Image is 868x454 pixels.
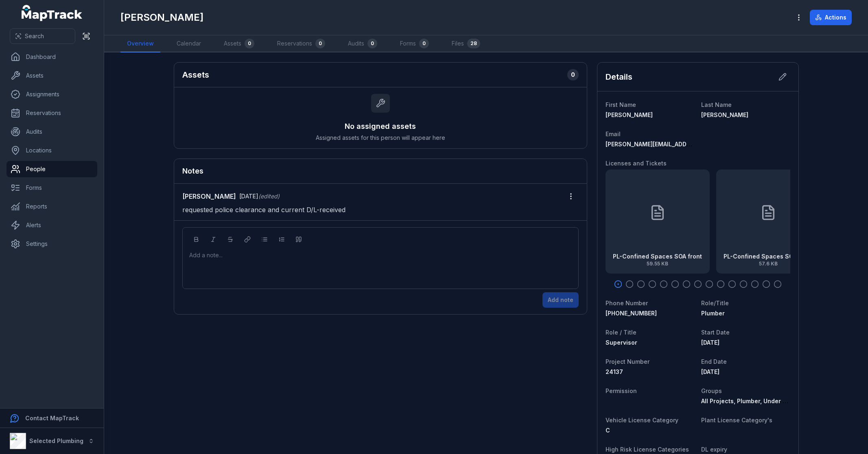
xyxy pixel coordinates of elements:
span: Licenses and Tickets [606,160,667,167]
span: Plumber [701,310,725,317]
span: [PERSON_NAME][EMAIL_ADDRESS][DOMAIN_NAME] [606,141,751,148]
div: 0 [419,39,429,48]
span: [DATE] [701,368,719,375]
span: Assigned assets for this person will appear here [316,134,445,142]
time: 1/30/2023, 12:00:00 AM [701,339,719,346]
div: 0 [245,39,254,48]
a: Forms0 [394,35,435,52]
time: 7/14/2025, 10:46:29 AM [239,193,258,200]
div: 0 [315,39,325,48]
a: Calendar [170,35,208,52]
strong: Selected Plumbing [29,437,83,444]
span: C [606,427,610,434]
a: Audits0 [341,35,384,52]
span: [PERSON_NAME] [606,111,653,118]
a: Assets0 [217,35,261,52]
strong: PL-Confined Spaces SOA back [724,252,813,261]
a: Assets [7,67,97,84]
span: Permission [606,387,637,394]
span: High Risk License Categories [606,446,689,453]
span: Last Name [701,101,732,108]
a: People [7,161,97,177]
a: Forms [7,180,97,196]
span: 59.55 KB [613,261,702,267]
time: 4/3/2026, 8:00:00 AM [701,368,719,375]
span: Project Number [606,358,649,365]
a: Alerts [7,217,97,233]
strong: [PERSON_NAME] [182,191,236,201]
span: 57.6 KB [724,261,813,267]
a: MapTrack [22,5,83,21]
p: requested police clearance and current D/L-received [182,204,579,215]
span: Plant License Category's [701,417,772,424]
span: Vehicle License Category [606,417,678,424]
a: Locations [7,142,97,159]
a: Settings [7,236,97,252]
strong: PL-Confined Spaces SOA front [613,252,702,261]
span: All Projects, Plumber, Under Construction [701,398,820,404]
a: Files28 [445,35,487,52]
a: Reservations [7,105,97,121]
a: Audits [7,124,97,140]
button: Search [10,28,75,44]
h3: No assigned assets [345,121,416,132]
h3: Notes [182,165,203,177]
span: Role / Title [606,329,636,336]
div: 0 [567,69,579,80]
a: Assignments [7,86,97,102]
span: Search [25,32,44,40]
span: Email [606,130,621,137]
a: Reservations0 [271,35,332,52]
span: Supervisor [606,339,637,346]
span: [PHONE_NUMBER] [606,310,657,317]
a: Reports [7,198,97,215]
span: (edited) [258,193,280,200]
span: 24137 [606,368,623,375]
a: Dashboard [7,49,97,65]
div: 0 [367,39,377,48]
h1: [PERSON_NAME] [120,11,203,24]
span: End Date [701,358,727,365]
span: Groups [701,387,722,394]
h2: Assets [182,69,209,80]
span: [DATE] [239,193,258,200]
span: DL expiry [701,446,727,453]
span: Phone Number [606,300,648,306]
span: First Name [606,101,636,108]
a: Overview [120,35,160,52]
span: [DATE] [701,339,719,346]
span: [PERSON_NAME] [701,111,748,118]
strong: Contact MapTrack [25,415,79,421]
span: Role/Title [701,300,729,306]
h2: Details [606,71,632,83]
button: Actions [810,10,852,25]
div: 28 [467,39,480,48]
span: Start Date [701,329,730,336]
